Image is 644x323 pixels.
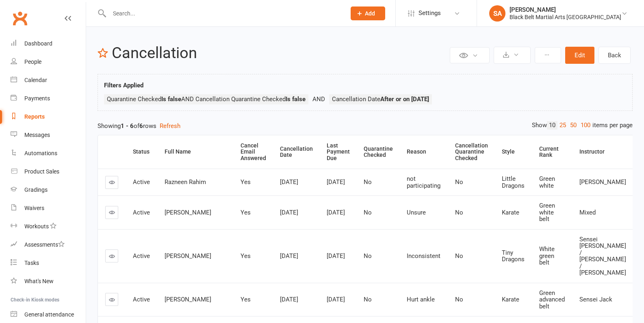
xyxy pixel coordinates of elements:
[280,209,298,216] span: [DATE]
[502,296,519,303] span: Karate
[10,8,30,28] a: Clubworx
[24,278,54,284] div: What's New
[327,296,345,303] span: [DATE]
[539,289,565,310] span: Green advanced belt
[24,150,57,156] div: Automations
[510,13,621,21] div: Black Belt Martial Arts [GEOGRAPHIC_DATA]
[539,202,555,223] span: Green white belt
[364,146,393,158] div: Quarantine Checked
[160,121,180,131] button: Refresh
[165,178,206,186] span: Razneen Rahim
[557,121,568,130] a: 25
[364,296,372,303] span: No
[510,6,621,13] div: [PERSON_NAME]
[165,296,211,303] span: [PERSON_NAME]
[104,82,143,89] strong: Filters Applied
[11,163,86,181] a: Product Sales
[407,149,441,155] div: Reason
[24,77,47,83] div: Calendar
[547,121,557,130] a: 10
[24,223,49,230] div: Workouts
[11,108,86,126] a: Reports
[286,95,306,103] strong: Is false
[24,186,48,193] div: Gradings
[455,143,488,161] div: Cancellation Quarantine Checked
[11,217,86,236] a: Workouts
[407,209,426,216] span: Unsure
[11,35,86,53] a: Dashboard
[139,122,143,130] strong: 6
[11,272,86,290] a: What's New
[280,146,313,158] div: Cancellation Date
[241,209,251,216] span: Yes
[241,178,251,186] span: Yes
[11,181,86,199] a: Gradings
[11,71,86,89] a: Calendar
[532,121,633,130] div: Show items per page
[364,209,372,216] span: No
[539,175,555,189] span: Green white
[502,249,525,263] span: Tiny Dragons
[502,175,525,189] span: Little Dragons
[418,4,441,22] span: Settings
[579,149,627,155] div: Instructor
[280,178,298,186] span: [DATE]
[365,10,375,17] span: Add
[121,122,134,130] strong: 1 - 6
[107,8,340,19] input: Search...
[24,260,39,266] div: Tasks
[455,178,463,186] span: No
[165,209,211,216] span: [PERSON_NAME]
[11,89,86,108] a: Payments
[332,95,429,103] span: Cancellation Date
[133,296,150,303] span: Active
[327,252,345,260] span: [DATE]
[11,144,86,163] a: Automations
[502,209,519,216] span: Karate
[407,252,440,260] span: Inconsistent
[24,95,50,102] div: Payments
[24,132,50,138] div: Messages
[539,245,555,266] span: White green belt
[455,296,463,303] span: No
[11,254,86,272] a: Tasks
[181,95,306,103] span: AND Cancellation Quarantine Checked
[568,121,579,130] a: 50
[11,236,86,254] a: Assessments
[112,45,448,62] h2: Cancellation
[133,252,150,260] span: Active
[407,175,440,189] span: not participating
[24,113,45,120] div: Reports
[455,252,463,260] span: No
[407,296,435,303] span: Hurt ankle
[11,199,86,217] a: Waivers
[24,241,65,248] div: Assessments
[24,59,41,65] div: People
[241,296,251,303] span: Yes
[579,178,626,186] span: [PERSON_NAME]
[165,252,211,260] span: [PERSON_NAME]
[579,236,626,277] span: Sensei [PERSON_NAME] / [PERSON_NAME] / [PERSON_NAME]
[24,205,44,211] div: Waivers
[351,7,385,20] button: Add
[133,149,151,155] div: Status
[327,178,345,186] span: [DATE]
[327,143,350,161] div: Last Payment Due
[579,209,596,216] span: Mixed
[98,121,633,131] div: Showing of rows
[24,40,52,47] div: Dashboard
[161,95,181,103] strong: Is false
[380,95,429,103] strong: After or on [DATE]
[364,252,372,260] span: No
[455,209,463,216] span: No
[241,252,251,260] span: Yes
[502,149,525,155] div: Style
[598,47,631,64] a: Back
[11,126,86,144] a: Messages
[364,178,372,186] span: No
[107,95,181,103] span: Quarantine Checked
[24,311,74,318] div: General attendance
[539,146,566,158] div: Current Rank
[579,121,592,130] a: 100
[133,178,150,186] span: Active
